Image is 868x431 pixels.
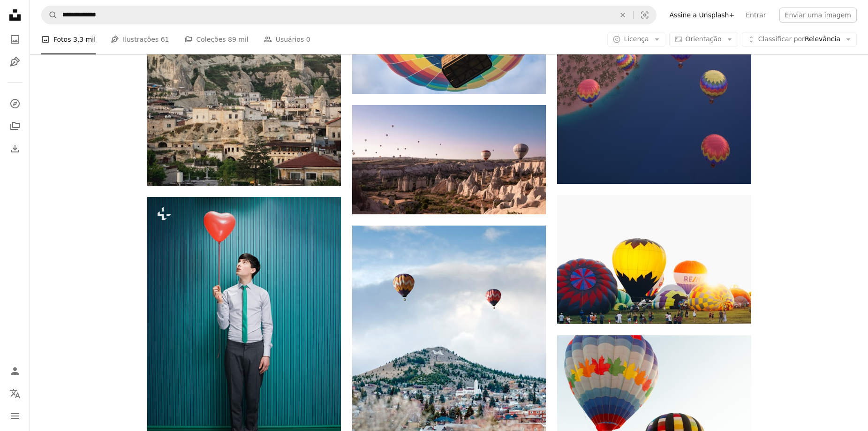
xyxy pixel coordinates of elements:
[6,407,24,425] button: Menu
[184,24,249,54] a: Coleções 89 mil
[41,6,657,24] form: Pesquise conteúdo visual em todo o site
[147,338,341,346] a: um homem de gravata segurando um balão de coração
[634,6,656,24] button: Pesquisa visual
[664,8,740,23] a: Assine a Unsplash+
[557,395,751,404] a: Um grupo de balões de ar quente voando no céu
[264,24,310,54] a: Usuários 0
[352,155,546,164] a: Balões de ar quente no ar
[42,6,58,24] button: Pesquise na Unsplash
[742,32,857,47] button: Classificar porRelevância
[6,362,24,380] a: Entrar / Cadastrar-se
[6,94,24,113] a: Explorar
[607,32,665,47] button: Licença
[779,8,857,23] button: Enviar uma imagem
[740,8,771,23] a: Entrar
[6,139,24,158] a: Histórico de downloads
[306,34,310,45] span: 0
[624,35,649,43] span: Licença
[111,24,169,54] a: Ilustrações 61
[557,255,751,264] a: Um grupo de pessoas em pé ao redor de um monte de balões de ar quente
[758,35,840,44] span: Relevância
[228,34,249,45] span: 89 mil
[6,53,24,71] a: Ilustrações
[612,6,633,24] button: Limpar
[669,32,738,47] button: Orientação
[6,384,24,403] button: Idioma
[6,6,24,26] a: Início — Unsplash
[352,367,546,376] a: Dois balões de ar quente de cores variadas no ar perto da montanha durante o dia
[6,30,24,49] a: Fotos
[758,35,805,43] span: Classificar por
[686,35,722,43] span: Orientação
[6,117,24,136] a: Coleções
[557,195,751,324] img: Um grupo de pessoas em pé ao redor de um monte de balões de ar quente
[161,34,169,45] span: 61
[352,105,546,214] img: Balões de ar quente no ar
